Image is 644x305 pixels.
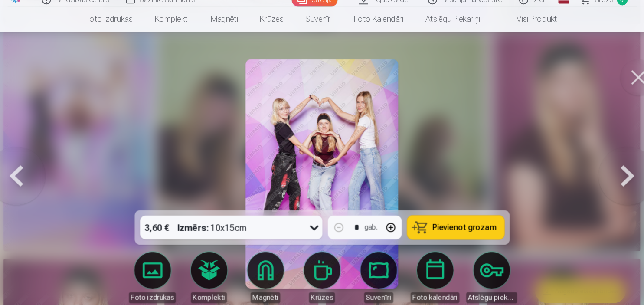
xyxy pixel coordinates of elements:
[149,211,181,234] div: 3,60 €
[296,12,342,36] a: Suvenīri
[342,12,410,36] a: Foto kalendāri
[153,12,206,36] a: Komplekti
[352,246,400,295] a: Suvenīri
[459,284,508,295] div: Atslēgu piekariņi
[87,12,153,36] a: Foto izdrukas
[137,246,185,295] a: Foto izdrukas
[244,246,293,295] a: Magnēti
[26,3,36,9] img: /fa1
[483,12,558,36] a: Visi produkti
[254,284,282,295] div: Magnēti
[184,211,251,234] div: 10x15cm
[582,1,599,11] span: Grozs
[310,284,334,295] div: Krūzes
[362,217,375,228] div: gab.
[298,246,347,295] a: Krūzes
[603,1,613,11] span: 0
[405,246,454,295] a: Foto kalendāri
[253,12,296,36] a: Krūzes
[403,211,495,234] button: Pievienot grozam
[206,12,253,36] a: Magnēti
[197,284,232,295] div: Komplekti
[406,284,453,295] div: Foto kalendāri
[190,246,239,295] a: Komplekti
[459,246,508,295] a: Atslēgu piekariņi
[362,284,390,295] div: Suvenīri
[138,284,183,295] div: Foto izdrukas
[427,219,488,226] span: Pievienot grozam
[184,216,214,229] strong: Izmērs :
[410,12,483,36] a: Atslēgu piekariņi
